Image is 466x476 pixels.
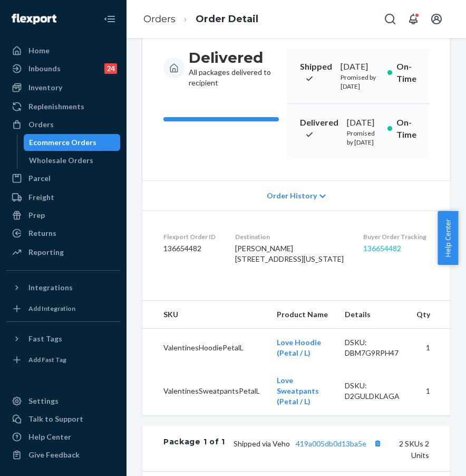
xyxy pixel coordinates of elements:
[189,48,279,88] div: All packages delivered to recipient
[6,244,120,261] a: Reporting
[6,411,120,427] button: Talk to Support
[104,63,117,74] div: 24
[28,173,51,184] div: Parcel
[380,8,401,30] button: Open Search Box
[28,304,75,313] div: Add Integration
[277,376,319,406] a: Love Sweatpants (Petal / L)
[347,129,379,147] p: Promised by [DATE]
[403,8,424,30] button: Open notifications
[336,301,408,329] th: Details
[28,210,45,221] div: Prep
[28,396,59,406] div: Settings
[408,301,451,329] th: Qty
[6,446,120,463] button: Give Feedback
[28,414,83,424] div: Talk to Support
[341,61,379,73] div: [DATE]
[6,79,120,96] a: Inventory
[6,351,120,368] a: Add Fast Tag
[135,4,267,35] ol: breadcrumbs
[235,232,346,241] dt: Destination
[426,8,447,30] button: Open account menu
[28,82,62,93] div: Inventory
[28,101,84,112] div: Replenishments
[438,211,458,265] button: Help Center
[163,436,225,461] div: Package 1 of 1
[341,73,379,91] p: Promised by [DATE]
[6,393,120,410] a: Settings
[142,367,268,415] td: ValentinesSweatpantsPetalL
[24,134,121,151] a: Ecommerce Orders
[225,436,429,461] div: 2 SKUs 2 Units
[296,439,366,448] a: 419a005db0d13ba5e
[12,14,56,24] img: Flexport logo
[396,117,416,141] p: On-Time
[408,367,451,415] td: 1
[6,189,120,206] a: Freight
[6,300,120,317] a: Add Integration
[234,439,384,448] span: Shipped via Veho
[345,380,400,402] div: DSKU: D2GULDKLAGA
[28,119,54,130] div: Orders
[28,63,61,74] div: Inbounds
[28,192,54,203] div: Freight
[28,334,62,344] div: Fast Tags
[6,170,120,187] a: Parcel
[345,337,400,358] div: DSKU: DBM7G9RPH47
[6,60,120,77] a: Inbounds24
[28,282,73,293] div: Integrations
[163,243,218,254] dd: 136654482
[142,301,268,329] th: SKU
[277,338,321,357] a: Love Hoodie (Petal / L)
[363,232,429,241] dt: Buyer Order Tracking
[6,429,120,445] a: Help Center
[6,207,120,224] a: Prep
[29,137,96,148] div: Ecommerce Orders
[6,279,120,296] button: Integrations
[163,232,218,241] dt: Flexport Order ID
[363,244,401,253] a: 136654482
[189,48,279,67] h3: Delivered
[408,329,451,367] td: 1
[300,117,338,141] p: Delivered
[6,98,120,115] a: Replenishments
[235,244,344,263] span: [PERSON_NAME] [STREET_ADDRESS][US_STATE]
[268,301,336,329] th: Product Name
[28,45,50,56] div: Home
[300,61,332,85] p: Shipped
[371,436,384,450] button: Copy tracking number
[22,7,60,17] span: Support
[28,432,71,442] div: Help Center
[28,228,56,239] div: Returns
[6,116,120,133] a: Orders
[29,155,93,166] div: Wholesale Orders
[99,8,120,30] button: Close Navigation
[28,355,66,364] div: Add Fast Tag
[142,329,268,367] td: ValentinesHoodiePetalL
[28,247,64,258] div: Reporting
[6,225,120,242] a: Returns
[24,152,121,169] a: Wholesale Orders
[6,330,120,347] button: Fast Tags
[28,450,80,460] div: Give Feedback
[143,13,176,25] a: Orders
[6,42,120,59] a: Home
[396,61,416,85] p: On-Time
[267,191,317,201] span: Order History
[347,117,379,129] div: [DATE]
[196,13,258,25] a: Order Detail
